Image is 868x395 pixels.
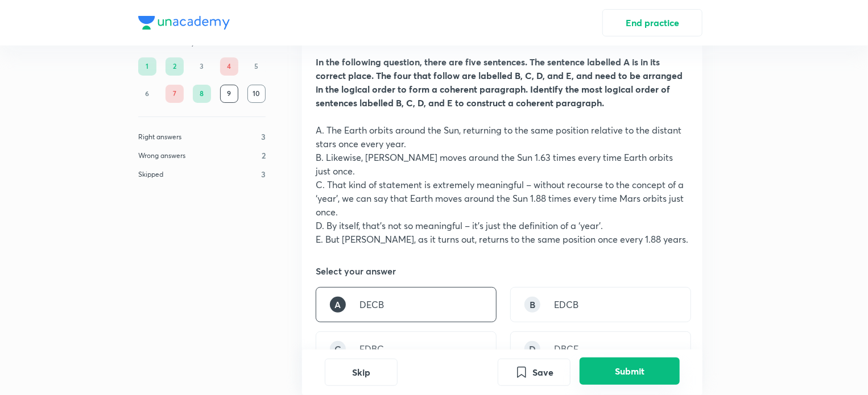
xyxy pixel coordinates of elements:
[261,131,266,143] p: 3
[247,57,266,76] div: 5
[330,341,346,357] div: C
[193,85,211,103] div: 8
[138,169,163,180] p: Skipped
[580,357,680,385] button: Submit
[359,342,384,356] p: EDBC
[316,178,689,219] p: C. That kind of statement is extremely meaningful – without recourse to the concept of a ‘year’, ...
[138,151,185,161] p: Wrong answers
[554,342,578,356] p: DBCE
[316,123,689,151] p: A. The Earth orbits around the Sun, returning to the same position relative to the distant stars ...
[261,168,266,180] p: 3
[138,16,230,30] img: Company Logo
[330,297,346,313] div: A
[138,57,156,76] div: 1
[524,297,540,313] div: B
[193,57,211,76] div: 3
[262,149,266,161] p: 2
[602,9,702,36] button: End practice
[316,219,689,232] p: D. By itself, that’s not so meaningful – it’s just the definition of a ‘year’.
[138,132,181,142] p: Right answers
[166,85,184,103] div: 7
[524,341,540,357] div: D
[325,359,398,386] button: Skip
[138,85,156,103] div: 6
[220,85,238,103] div: 9
[220,57,238,76] div: 4
[554,298,578,311] p: EDCB
[247,85,266,103] div: 10
[166,57,184,76] div: 2
[316,232,689,246] p: E. But [PERSON_NAME], as it turns out, returns to the same position once every 1.88 years.
[359,298,384,311] p: DECB
[316,264,396,278] h5: Select your answer
[316,56,683,109] strong: In the following question, there are five sentences. The sentence labelled A is in its correct pl...
[316,151,689,178] p: B. Likewise, [PERSON_NAME] moves around the Sun 1.63 times every time Earth orbits just once.
[498,359,571,386] button: Save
